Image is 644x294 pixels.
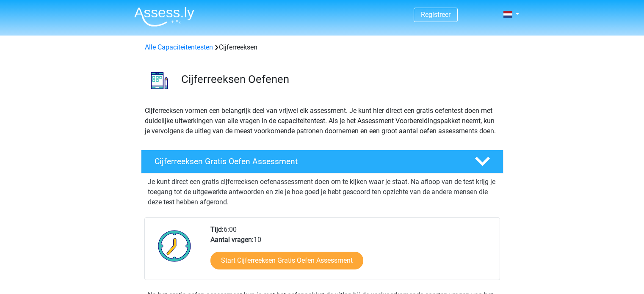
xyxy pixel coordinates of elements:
[141,63,177,99] img: cijferreeksen
[210,236,254,244] b: Aantal vragen:
[148,177,497,207] p: Je kunt direct een gratis cijferreeksen oefenassessment doen om te kijken waar je staat. Na afloo...
[145,106,500,136] p: Cijferreeksen vormen een belangrijk deel van vrijwel elk assessment. Je kunt hier direct een grat...
[153,225,196,267] img: Klok
[134,7,194,27] img: Assessly
[138,150,507,173] a: Cijferreeksen Gratis Oefen Assessment
[204,225,499,280] div: 6:00 10
[210,225,224,234] b: Tijd:
[145,43,213,51] a: Alle Capaciteitentesten
[210,252,363,269] a: Start Cijferreeksen Gratis Oefen Assessment
[421,11,451,19] a: Registreer
[155,157,461,166] h4: Cijferreeksen Gratis Oefen Assessment
[141,42,503,52] div: Cijferreeksen
[181,73,497,86] h3: Cijferreeksen Oefenen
